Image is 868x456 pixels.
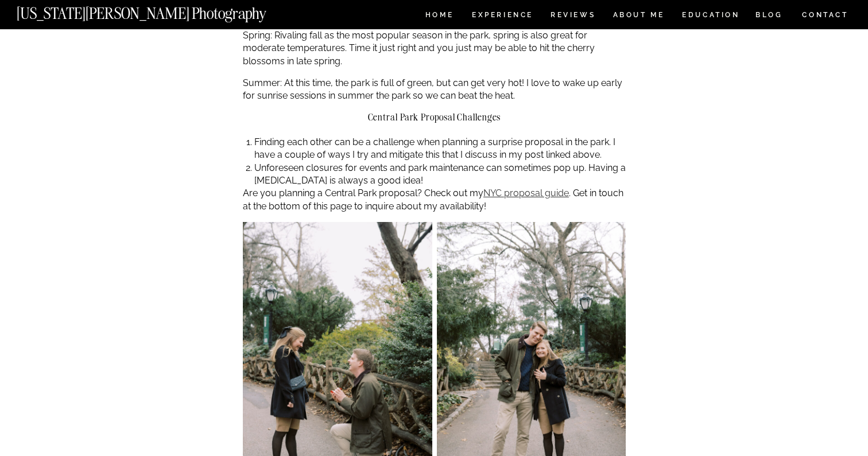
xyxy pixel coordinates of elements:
[551,11,594,21] a: REVIEWS
[681,11,741,21] a: EDUCATION
[423,11,456,21] a: HOME
[755,11,783,21] a: BLOG
[243,112,626,122] h2: Central Park Proposal Challenges
[254,136,626,162] li: Finding each other can be a challenge when planning a surprise proposal in the park. I have a cou...
[243,187,626,213] p: Are you planning a Central Park proposal? Check out my . Get in touch at the bottom of this page ...
[17,6,305,15] a: [US_STATE][PERSON_NAME] Photography
[472,11,532,21] a: Experience
[243,29,626,68] p: Spring: Rivaling fall as the most popular season in the park, spring is also great for moderate t...
[483,188,569,198] a: NYC proposal guide
[254,162,626,188] li: Unforeseen closures for events and park maintenance can sometimes pop up. Having a [MEDICAL_DATA]...
[243,77,626,103] p: Summer: At this time, the park is full of green, but can get very hot! I love to wake up early fo...
[801,9,849,21] a: CONTACT
[613,11,665,21] a: ABOUT ME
